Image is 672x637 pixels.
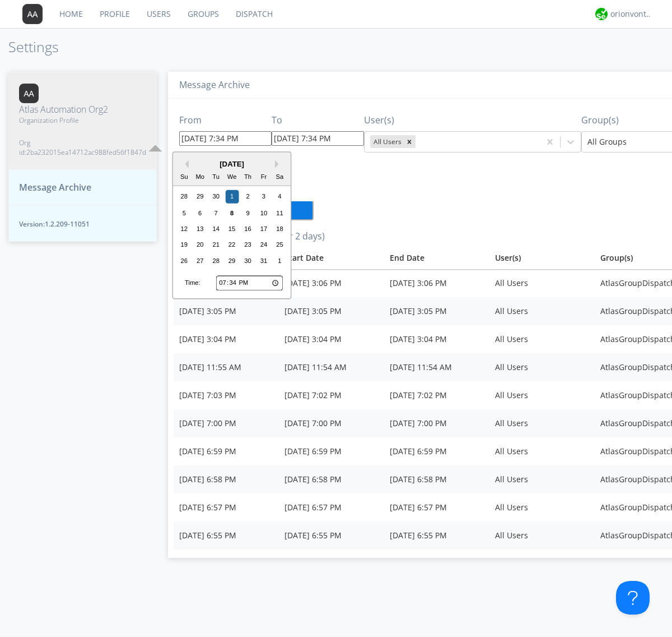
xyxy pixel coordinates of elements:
div: Choose Sunday, October 12th, 2025 [178,222,191,236]
div: Choose Saturday, October 18th, 2025 [273,222,287,236]
button: Version:1.2.209-11051 [8,205,157,242]
div: All Users [495,334,589,345]
div: Choose Wednesday, October 8th, 2025 [225,206,239,220]
div: [DATE] 11:54 AM [284,362,379,373]
button: Atlas Automation Org2Organization ProfileOrg id:2ba232015ea14712ac988fed56f1847d [8,72,157,169]
div: All Users [495,530,589,541]
div: [DATE] 7:02 PM [390,390,484,401]
div: Choose Friday, October 17th, 2025 [257,222,270,236]
img: 373638.png [19,84,39,103]
div: All Users [495,446,589,457]
div: [DATE] 3:05 PM [390,306,484,317]
div: All Users [495,502,589,513]
div: [DATE] 6:57 PM [179,502,273,513]
div: All Users [495,362,589,373]
div: Su [178,170,191,184]
div: Choose Saturday, October 25th, 2025 [273,238,287,252]
button: Previous Month [181,160,189,168]
div: [DATE] 11:54 AM [390,362,484,373]
div: [DATE] 3:06 PM [390,278,484,289]
div: Choose Sunday, October 19th, 2025 [178,238,191,252]
div: Choose Saturday, October 4th, 2025 [273,190,287,204]
img: 373638.png [22,4,43,24]
div: [DATE] 6:59 PM [179,446,273,457]
div: [DATE] 7:02 PM [284,390,379,401]
div: [DATE] 7:00 PM [284,418,379,429]
div: [DATE] 6:57 PM [284,502,379,513]
div: Time: [185,279,200,288]
div: [DATE] 3:04 PM [284,334,379,345]
div: [DATE] 11:55 AM [179,362,273,373]
div: Remove All Users [403,135,416,148]
div: Choose Monday, September 29th, 2025 [193,190,207,204]
span: Version: 1.2.209-11051 [19,219,146,229]
div: Choose Tuesday, October 7th, 2025 [209,206,223,220]
div: [DATE] [173,159,291,169]
div: Choose Friday, October 10th, 2025 [257,206,270,220]
h3: From [179,116,272,126]
div: Choose Monday, October 20th, 2025 [193,238,207,252]
span: Org id: 2ba232015ea14712ac988fed56f1847d [19,138,146,157]
span: Organization Profile [19,116,146,125]
div: Choose Thursday, October 9th, 2025 [241,206,255,220]
span: Message Archive [19,181,91,194]
div: Choose Friday, October 3rd, 2025 [257,190,270,204]
iframe: Toggle Customer Support [616,581,650,615]
div: Choose Sunday, September 28th, 2025 [178,190,191,204]
div: Choose Thursday, October 16th, 2025 [241,222,255,236]
div: All Users [495,418,589,429]
div: Choose Saturday, October 11th, 2025 [273,206,287,220]
div: All Users [495,306,589,317]
div: [DATE] 7:03 PM [179,390,273,401]
input: Time [216,276,283,290]
h3: To [272,116,364,126]
div: Choose Monday, October 6th, 2025 [193,206,207,220]
div: Choose Friday, October 24th, 2025 [257,238,270,252]
th: Toggle SortBy [279,247,384,269]
div: All Users [370,135,403,148]
div: [DATE] 3:05 PM [179,306,273,317]
div: Fr [257,170,270,184]
div: month 2025-10 [176,189,288,269]
div: All Users [495,390,589,401]
div: [DATE] 6:58 PM [284,474,379,485]
div: [DATE] 6:58 PM [179,474,273,485]
div: Choose Thursday, October 23rd, 2025 [241,238,255,252]
div: Choose Tuesday, October 21st, 2025 [209,238,223,252]
div: Choose Thursday, October 2nd, 2025 [241,190,255,204]
div: Choose Wednesday, October 29th, 2025 [225,254,239,267]
div: We [225,170,239,184]
div: [DATE] 6:59 PM [390,446,484,457]
div: [DATE] 3:04 PM [179,334,273,345]
div: Choose Monday, October 13th, 2025 [193,222,207,236]
img: 29d36aed6fa347d5a1537e7736e6aa13 [595,8,608,20]
div: Th [241,170,255,184]
div: Sa [273,170,287,184]
div: Choose Tuesday, October 14th, 2025 [209,222,223,236]
div: Choose Wednesday, October 15th, 2025 [225,222,239,236]
div: orionvontas+atlas+automation+org2 [610,8,652,20]
div: [DATE] 6:55 PM [284,530,379,541]
div: Choose Sunday, October 5th, 2025 [178,206,191,220]
div: Choose Monday, October 27th, 2025 [193,254,207,267]
div: [DATE] 6:57 PM [390,502,484,513]
div: [DATE] 3:04 PM [390,334,484,345]
button: Next Month [275,160,283,168]
div: [DATE] 6:55 PM [179,530,273,541]
div: Tu [209,170,223,184]
div: [DATE] 3:05 PM [284,306,379,317]
div: [DATE] 7:00 PM [390,418,484,429]
div: [DATE] 6:59 PM [284,446,379,457]
div: Choose Saturday, November 1st, 2025 [273,254,287,267]
div: Mo [193,170,207,184]
div: Choose Tuesday, September 30th, 2025 [209,190,223,204]
div: Choose Wednesday, October 1st, 2025 [225,190,239,204]
div: Choose Wednesday, October 22nd, 2025 [225,238,239,252]
div: [DATE] 7:00 PM [179,418,273,429]
div: [DATE] 3:06 PM [284,278,379,289]
div: [DATE] 6:55 PM [390,530,484,541]
div: Choose Tuesday, October 28th, 2025 [209,254,223,267]
th: User(s) [489,247,595,269]
th: Toggle SortBy [384,247,489,269]
div: [DATE] 6:58 PM [390,474,484,485]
